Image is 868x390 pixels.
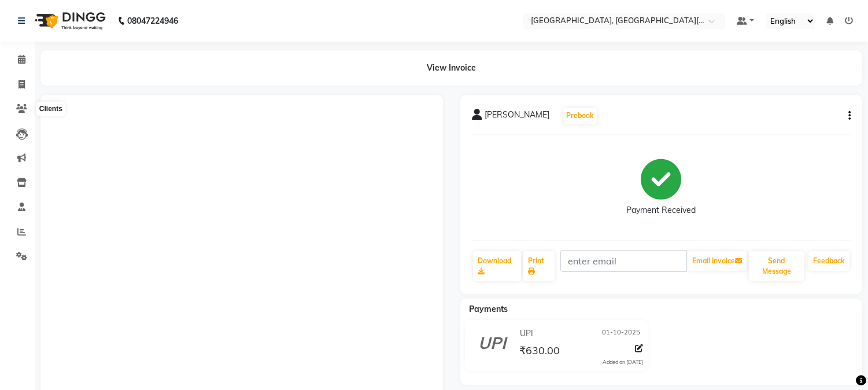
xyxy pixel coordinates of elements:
[40,50,862,86] div: View Invoice
[469,304,508,314] span: Payments
[520,328,533,340] span: UPI
[688,251,747,271] button: Email Invoice
[626,204,696,216] div: Payment Received
[485,109,549,125] span: [PERSON_NAME]
[560,250,687,272] input: enter email
[749,251,804,281] button: Send Message
[519,344,560,360] span: ₹630.00
[127,5,178,37] b: 08047224946
[602,328,640,340] span: 01-10-2025
[563,108,597,124] button: Prebook
[473,251,521,281] a: Download
[603,358,643,366] div: Added on [DATE]
[29,5,109,37] img: logo
[808,251,849,271] a: Feedback
[523,251,555,281] a: Print
[36,102,65,116] div: Clients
